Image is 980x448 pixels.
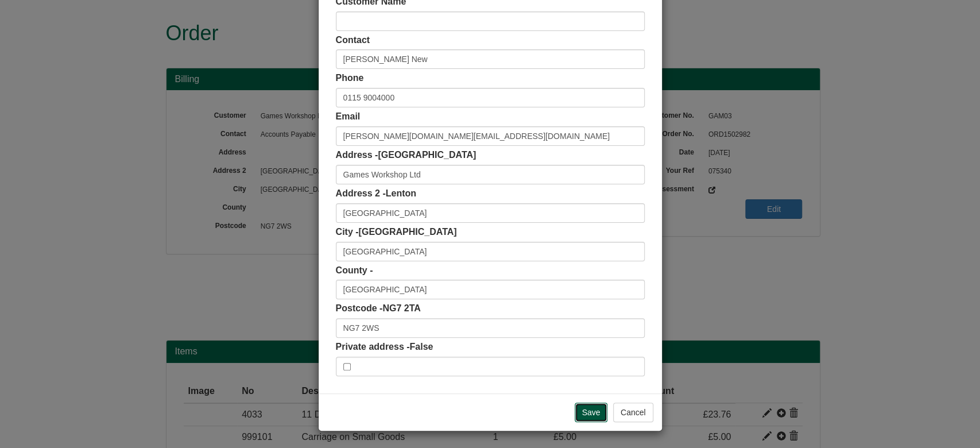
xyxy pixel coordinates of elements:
span: [GEOGRAPHIC_DATA] [378,150,476,160]
label: Contact [336,34,370,47]
label: Private address - [336,341,433,354]
label: Postcode - [336,302,421,315]
label: Address - [336,149,477,162]
span: Lenton [386,188,416,198]
span: NG7 2TA [382,303,420,313]
span: [GEOGRAPHIC_DATA] [359,227,457,237]
label: County - [336,264,373,277]
label: City - [336,226,457,239]
span: False [409,342,433,352]
button: Cancel [613,403,653,422]
label: Address 2 - [336,187,416,200]
label: Email [336,110,361,123]
input: Save [575,403,608,422]
label: Phone [336,72,364,85]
